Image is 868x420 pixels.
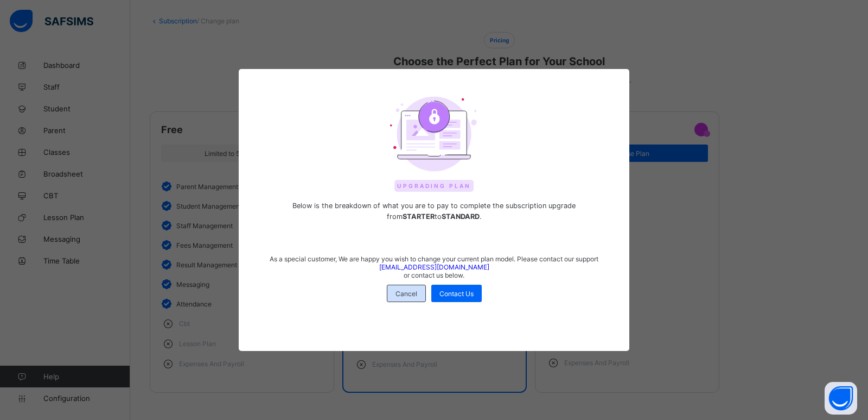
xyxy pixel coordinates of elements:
[390,96,478,172] img: upgrade-plan.3b4dcafaee59b7a9d32205306f0ac200.svg
[394,180,474,192] span: Upgrading Plan
[431,285,482,293] a: Contact Us
[442,212,480,221] b: STANDARD
[403,212,435,221] b: STARTER
[379,263,489,271] a: [EMAIL_ADDRESS][DOMAIN_NAME]
[825,382,857,415] button: Open asap
[395,290,417,298] span: Cancel
[439,290,474,298] span: Contact Us
[270,255,598,279] span: As a special customer, We are happy you wish to change your current plan model. Please contact ou...
[255,200,613,222] span: Below is the breakdown of what you are to pay to complete the subscription upgrade from to .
